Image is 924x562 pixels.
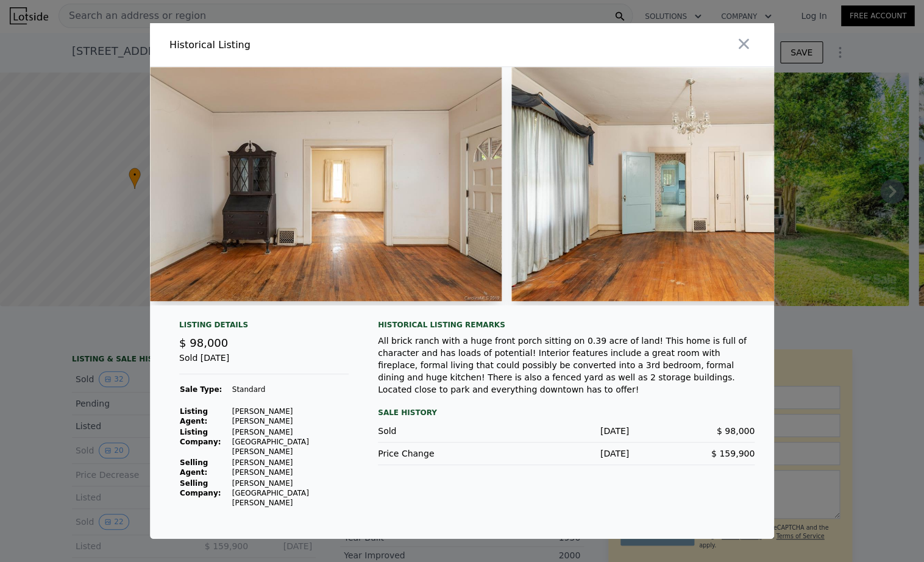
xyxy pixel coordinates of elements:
[169,38,457,52] div: Historical Listing
[150,67,502,301] img: Property Img
[180,428,221,446] strong: Listing Company:
[180,458,208,477] strong: Selling Agent:
[717,426,755,436] span: $ 98,000
[180,385,222,394] strong: Sale Type:
[503,425,629,437] div: [DATE]
[711,449,755,458] span: $ 159,900
[503,447,629,460] div: [DATE]
[378,335,755,396] div: All brick ranch with a huge front porch sitting on 0.39 acre of land! This home is full of charac...
[179,352,349,374] div: Sold [DATE]
[232,457,349,478] td: [PERSON_NAME] [PERSON_NAME]
[232,406,349,427] td: [PERSON_NAME] [PERSON_NAME]
[378,320,755,330] div: Historical Listing remarks
[378,425,503,437] div: Sold
[180,479,221,497] strong: Selling Company:
[511,67,862,301] img: Property Img
[378,405,755,420] div: Sale History
[232,427,349,457] td: [PERSON_NAME][GEOGRAPHIC_DATA][PERSON_NAME]
[232,384,349,395] td: Standard
[179,320,349,335] div: Listing Details
[378,447,503,460] div: Price Change
[179,336,228,349] span: $ 98,000
[180,407,208,425] strong: Listing Agent:
[232,478,349,508] td: [PERSON_NAME][GEOGRAPHIC_DATA][PERSON_NAME]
